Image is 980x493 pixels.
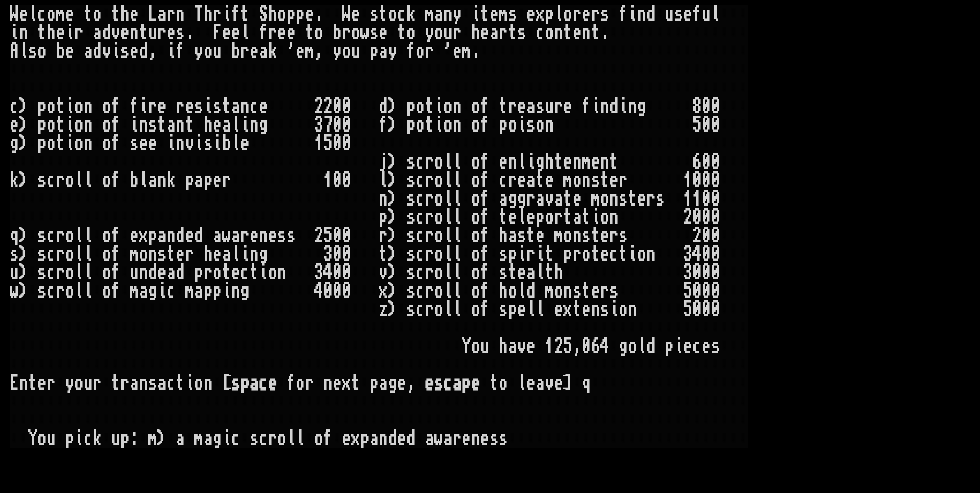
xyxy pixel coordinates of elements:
[351,5,360,24] div: e
[314,97,323,116] div: 2
[517,116,526,134] div: i
[268,24,277,42] div: r
[259,116,268,134] div: g
[471,24,480,42] div: h
[102,24,111,42] div: d
[130,97,139,116] div: f
[360,24,370,42] div: w
[526,116,536,134] div: s
[10,97,19,116] div: c
[545,97,554,116] div: u
[240,134,250,153] div: e
[176,134,185,153] div: n
[499,153,508,171] div: e
[379,24,388,42] div: e
[388,153,397,171] div: )
[692,116,702,134] div: 5
[314,134,323,153] div: 1
[19,134,28,153] div: )
[37,24,47,42] div: t
[323,116,333,134] div: 7
[453,5,462,24] div: y
[176,97,185,116] div: r
[425,42,434,60] div: r
[489,24,499,42] div: a
[526,5,536,24] div: e
[480,5,489,24] div: t
[203,42,213,60] div: o
[74,97,84,116] div: o
[637,97,646,116] div: g
[231,134,240,153] div: l
[674,5,683,24] div: s
[296,42,305,60] div: e
[213,134,222,153] div: i
[591,24,600,42] div: t
[434,116,443,134] div: i
[287,5,296,24] div: p
[222,134,231,153] div: b
[573,5,582,24] div: r
[573,24,582,42] div: e
[342,5,351,24] div: W
[536,5,545,24] div: x
[471,116,480,134] div: o
[508,153,517,171] div: n
[111,97,120,116] div: f
[526,97,536,116] div: a
[157,24,167,42] div: r
[65,24,74,42] div: i
[591,97,600,116] div: i
[111,24,120,42] div: v
[665,5,674,24] div: u
[185,97,194,116] div: e
[388,97,397,116] div: )
[167,42,176,60] div: i
[296,5,305,24] div: p
[425,116,434,134] div: t
[74,24,84,42] div: r
[508,97,517,116] div: r
[268,5,277,24] div: h
[434,97,443,116] div: i
[231,5,240,24] div: f
[545,5,554,24] div: p
[19,97,28,116] div: )
[563,5,573,24] div: o
[554,5,563,24] div: l
[314,5,323,24] div: .
[10,24,19,42] div: i
[194,134,203,153] div: i
[74,116,84,134] div: o
[37,42,47,60] div: o
[462,42,471,60] div: m
[702,116,711,134] div: 0
[176,116,185,134] div: n
[333,24,342,42] div: b
[148,42,157,60] div: ,
[416,97,425,116] div: o
[692,97,702,116] div: 8
[425,153,434,171] div: r
[536,116,545,134] div: o
[582,5,591,24] div: e
[111,5,120,24] div: t
[370,42,379,60] div: p
[517,24,526,42] div: s
[480,97,489,116] div: f
[443,42,453,60] div: '
[240,24,250,42] div: l
[453,97,462,116] div: n
[93,5,102,24] div: o
[157,5,167,24] div: a
[37,134,47,153] div: p
[453,153,462,171] div: l
[406,42,416,60] div: f
[545,24,554,42] div: o
[277,5,287,24] div: o
[517,97,526,116] div: e
[19,42,28,60] div: l
[453,116,462,134] div: n
[711,5,720,24] div: l
[333,134,342,153] div: 0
